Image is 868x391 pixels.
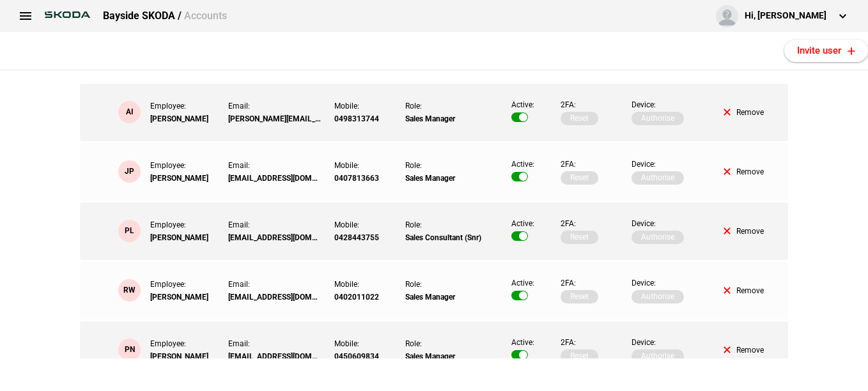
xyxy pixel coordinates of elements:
div: Active: [511,337,534,348]
button: Invite user [784,40,868,62]
div: 2FA: [561,218,576,229]
button: Authorise [632,112,684,125]
button: Authorise [632,231,684,244]
div: Employee: [150,101,215,112]
div: Employee: [150,160,215,171]
div: Device: [632,218,656,229]
button: Reset [561,112,598,125]
div: Sales Manager [405,351,499,362]
button: Authorise [632,171,684,185]
div: [EMAIL_ADDRESS][DOMAIN_NAME] [228,173,322,184]
button: Authorise [632,349,684,363]
div: Mobile: [334,279,359,290]
button: Remove [724,227,764,235]
div: [PERSON_NAME][EMAIL_ADDRESS][DOMAIN_NAME] [228,114,322,125]
button: Authorise [632,290,684,303]
div: 2FA: [561,100,576,111]
div: Role: [405,279,422,290]
div: Active: [511,159,534,170]
div: [PERSON_NAME] [150,114,215,125]
div: Sales Manager [405,114,499,125]
div: Mobile: [334,220,359,231]
div: Mobile: [334,339,359,349]
div: Role: [405,339,422,349]
div: Active: [511,218,534,229]
div: Email: [228,160,250,171]
div: 2FA: [561,159,576,170]
div: [EMAIL_ADDRESS][DOMAIN_NAME] [228,292,322,303]
div: Mobile: [334,101,359,112]
div: Active: [511,100,534,111]
div: Sales Manager [405,173,499,184]
div: Device: [632,100,656,111]
div: 0450609834 [334,351,392,362]
button: Remove [724,287,764,295]
div: 2FA: [561,337,576,348]
div: Email: [228,339,250,349]
div: Role: [405,160,422,171]
div: Email: [228,220,250,231]
div: Employee: [150,220,215,231]
div: Role: [405,101,422,112]
div: [PERSON_NAME] [150,351,215,362]
div: 0402011022 [334,292,392,303]
div: Device: [632,278,656,289]
button: Remove [724,109,764,116]
div: [PERSON_NAME] [150,292,215,303]
div: Mobile: [334,160,359,171]
div: Role: [405,220,422,231]
div: [EMAIL_ADDRESS][DOMAIN_NAME] [228,233,322,243]
div: Email: [228,279,250,290]
button: Reset [561,290,598,303]
div: [PERSON_NAME] [150,173,215,184]
button: Reset [561,349,598,363]
button: Reset [561,171,598,185]
div: Hi, [PERSON_NAME] [745,10,826,22]
div: Sales Manager [405,292,499,303]
div: Email: [228,101,250,112]
div: 2FA: [561,278,576,289]
button: Remove [724,346,764,354]
div: Active: [511,278,534,289]
img: skoda.png [38,5,97,24]
div: 0428443755 [334,233,392,243]
div: Device: [632,337,656,348]
div: 0407813663 [334,173,392,184]
div: Employee: [150,279,215,290]
div: [EMAIL_ADDRESS][DOMAIN_NAME] [228,351,322,362]
div: [PERSON_NAME] [150,233,215,243]
span: Accounts [184,10,227,22]
div: Sales Consultant (Snr) [405,233,499,243]
div: 0498313744 [334,114,392,125]
button: Remove [724,168,764,176]
div: Device: [632,159,656,170]
div: Employee: [150,339,215,349]
button: Reset [561,231,598,244]
div: Bayside SKODA / [103,9,227,23]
